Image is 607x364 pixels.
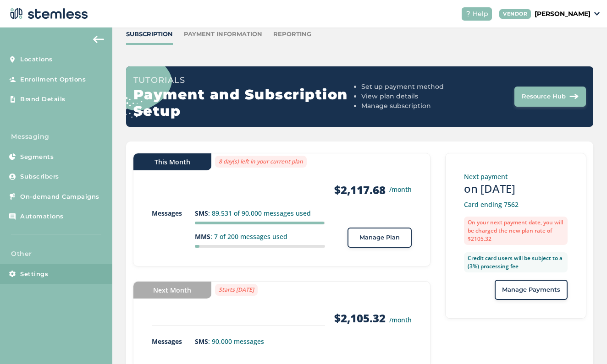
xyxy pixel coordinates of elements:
strong: SMS [195,337,208,346]
small: /month [389,315,412,324]
p: Next payment [464,172,568,181]
h3: on [DATE] [464,181,568,196]
span: Resource Hub [522,92,566,101]
span: Help [473,9,488,19]
span: Segments [20,152,54,162]
small: /month [389,185,412,194]
h3: Tutorials [133,74,358,87]
span: Brand Details [20,95,66,104]
p: : 90,000 messages [195,337,325,346]
div: VENDOR [499,9,531,19]
label: Credit card users will be subject to a (3%) processing fee [464,252,568,272]
label: 8 day(s) left in your current plan [215,156,307,168]
p: Messages [152,337,195,346]
span: Locations [20,55,53,64]
p: Messages [152,208,195,218]
strong: SMS [195,209,208,217]
img: icon_down-arrow-small-66adaf34.svg [594,12,600,16]
div: Next Month [133,282,211,299]
p: : 89,531 of 90,000 messages used [195,208,325,218]
label: Starts [DATE] [215,284,258,296]
p: [PERSON_NAME] [535,9,590,19]
label: On your next payment date, you will be charged the new plan rate of $2105.32 [464,217,568,245]
div: Subscription [126,30,173,39]
button: Manage Plan [348,228,412,248]
strong: MMS [195,232,210,241]
div: Payment Information [184,30,262,39]
li: Set up payment method [361,82,472,92]
p: Card ending 7562 [464,200,568,209]
span: On-demand Campaigns [20,192,99,201]
button: Manage Payments [495,280,568,300]
div: This Month [133,153,211,170]
iframe: Chat Widget [561,320,607,364]
img: icon-arrow-back-accent-c549486e.svg [93,36,104,43]
span: Manage Plan [359,233,400,242]
span: Settings [20,270,48,279]
span: Manage Payments [502,285,560,294]
span: Automations [20,212,64,221]
div: Reporting [273,30,311,39]
span: Subscribers [20,172,59,181]
p: : 7 of 200 messages used [195,232,325,241]
strong: $2,117.68 [334,183,386,197]
img: icon-help-white-03924b79.svg [465,11,471,16]
span: Enrollment Options [20,75,86,84]
button: Resource Hub [514,87,586,107]
strong: $2,105.32 [334,310,386,326]
h2: Payment and Subscription Setup [133,87,358,120]
li: View plan details [361,92,472,101]
li: Manage subscription [361,101,472,111]
img: logo-dark-0685b13c.svg [7,5,88,23]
